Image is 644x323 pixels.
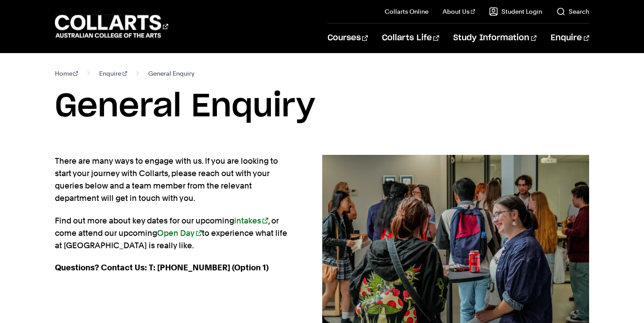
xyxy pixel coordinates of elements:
a: Collarts Online [385,7,428,16]
span: General Enquiry [148,67,194,80]
a: Student Login [489,7,542,16]
a: Enquire [99,67,127,80]
a: Enquire [551,23,589,53]
a: Courses [328,23,368,53]
a: Open Day [157,228,202,238]
strong: Questions? Contact Us: T: [PHONE_NUMBER] (Option 1) [55,263,269,272]
p: Find out more about key dates for our upcoming , or come attend our upcoming to experience what l... [55,215,294,252]
div: Go to homepage [55,14,168,39]
p: There are many ways to engage with us. If you are looking to start your journey with Collarts, pl... [55,155,294,204]
a: intakes [234,216,268,225]
a: Home [55,67,78,80]
h1: General Enquiry [55,87,590,127]
a: About Us [443,7,475,16]
a: Search [556,7,589,16]
a: Collarts Life [382,23,439,53]
a: Study Information [453,23,536,53]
